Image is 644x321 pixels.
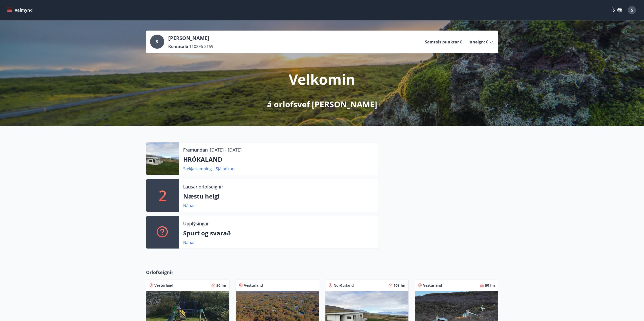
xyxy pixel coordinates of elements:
a: Nánar [183,240,195,245]
p: HRÓKALAND [183,155,375,164]
button: ÍS [609,6,625,15]
p: [PERSON_NAME] [168,35,213,42]
span: S [631,7,633,13]
span: Vesturland [244,283,263,288]
p: Næstu helgi [183,192,375,201]
span: Orlofseignir [146,269,173,276]
p: [DATE] - [DATE] [210,146,242,153]
p: Upplýsingar [183,220,209,227]
button: menu [6,6,35,15]
span: S [156,39,158,44]
p: Framundan [183,146,208,153]
span: Vesturland [154,283,173,288]
a: Sækja samning [183,166,212,171]
span: Vesturland [423,283,442,288]
p: á orlofsvef [PERSON_NAME] [267,99,377,110]
p: Inneign : [468,39,485,45]
span: 0 [460,39,462,45]
button: S [626,4,638,16]
p: Lausar orlofseignir [183,183,223,190]
p: 2 [159,186,167,205]
p: Spurt og svarað [183,229,375,237]
p: Samtals punktar [425,39,459,45]
span: 110296-2159 [189,44,213,49]
p: Velkomin [289,69,355,89]
span: 0 kr. [486,39,494,45]
a: Nánar [183,203,195,208]
a: Sjá bókun [216,166,235,171]
span: 50 fm [485,283,495,288]
span: 50 fm [216,283,226,288]
span: Norðurland [334,283,354,288]
span: 108 fm [393,283,405,288]
p: Kennitala [168,44,188,49]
